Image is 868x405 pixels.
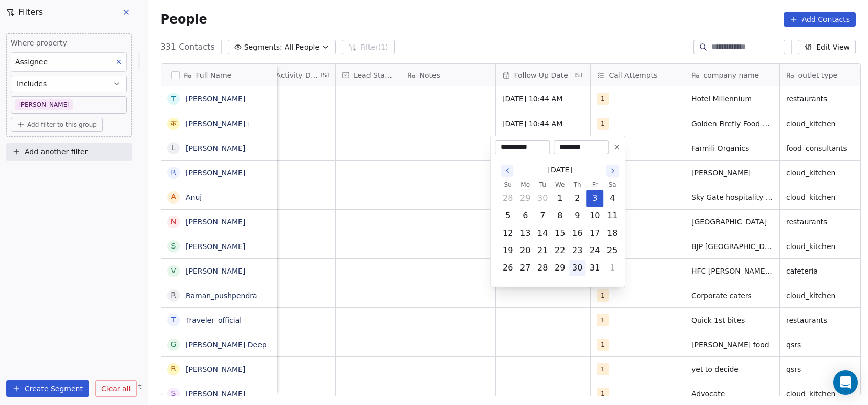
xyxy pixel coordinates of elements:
[569,190,585,207] button: Thursday, October 2nd, 2025
[587,242,603,259] button: Friday, October 24th, 2025
[499,179,621,277] table: October 2025
[551,179,569,190] th: Wednesday
[501,165,513,177] button: Go to the Previous Month
[604,225,620,241] button: Saturday, October 18th, 2025
[517,242,533,259] button: Monday, October 20th, 2025
[548,165,572,175] span: [DATE]
[552,260,568,276] button: Wednesday, October 29th, 2025
[552,225,568,241] button: Wednesday, October 15th, 2025
[534,260,551,276] button: Tuesday, October 28th, 2025
[500,260,516,276] button: Sunday, October 26th, 2025
[517,260,533,276] button: Monday, October 27th, 2025
[500,190,516,207] button: Sunday, September 28th, 2025
[603,179,621,190] th: Saturday
[500,225,516,241] button: Sunday, October 12th, 2025
[587,190,603,207] button: Today, Friday, October 3rd, 2025, selected
[604,242,620,259] button: Saturday, October 25th, 2025
[552,242,568,259] button: Wednesday, October 22nd, 2025
[534,242,551,259] button: Tuesday, October 21st, 2025
[534,225,551,241] button: Tuesday, October 14th, 2025
[500,242,516,259] button: Sunday, October 19th, 2025
[499,179,516,190] th: Sunday
[587,260,603,276] button: Friday, October 31st, 2025
[569,242,585,259] button: Thursday, October 23rd, 2025
[517,225,533,241] button: Monday, October 13th, 2025
[586,179,603,190] th: Friday
[569,225,585,241] button: Thursday, October 16th, 2025
[552,208,568,224] button: Wednesday, October 8th, 2025
[516,179,534,190] th: Monday
[569,179,586,190] th: Thursday
[604,260,620,276] button: Saturday, November 1st, 2025
[587,208,603,224] button: Friday, October 10th, 2025
[534,190,551,207] button: Tuesday, September 30th, 2025
[534,179,551,190] th: Tuesday
[534,208,551,224] button: Tuesday, October 7th, 2025
[500,208,516,224] button: Sunday, October 5th, 2025
[604,208,620,224] button: Saturday, October 11th, 2025
[587,225,603,241] button: Friday, October 17th, 2025
[604,190,620,207] button: Saturday, October 4th, 2025
[569,208,585,224] button: Thursday, October 9th, 2025
[606,165,619,177] button: Go to the Next Month
[569,260,585,276] button: Thursday, October 30th, 2025
[552,190,568,207] button: Wednesday, October 1st, 2025
[517,208,533,224] button: Monday, October 6th, 2025
[517,190,533,207] button: Monday, September 29th, 2025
